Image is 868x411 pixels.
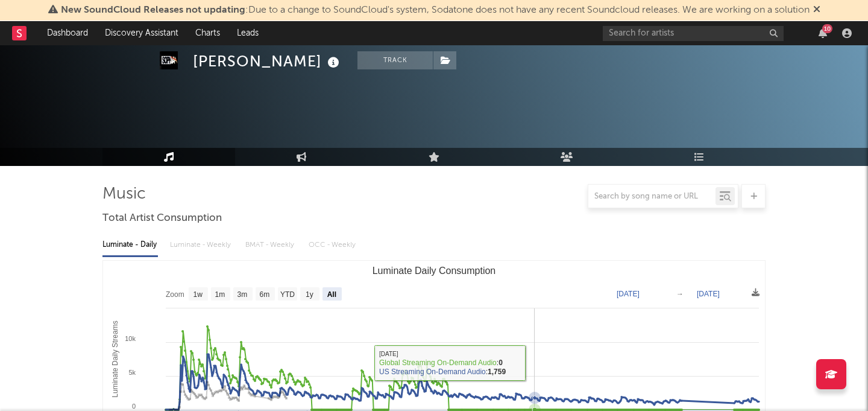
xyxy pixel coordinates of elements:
text: 1w [193,290,203,299]
text: → [676,290,684,298]
a: Leads [228,21,267,45]
a: Discovery Assistant [96,21,187,45]
text: [DATE] [617,290,640,298]
text: All [327,290,336,299]
span: Dismiss [813,5,820,15]
text: Zoom [166,290,184,299]
text: YTD [280,290,295,299]
text: [DATE] [697,290,720,298]
text: 0 [132,403,136,410]
a: Charts [187,21,228,45]
text: Luminate Daily Streams [111,320,119,397]
input: Search by song name or URL [588,192,715,202]
a: Dashboard [39,21,96,45]
text: 1m [215,290,225,299]
div: 10 [822,24,832,33]
span: : Due to a change to SoundCloud's system, Sodatone does not have any recent Soundcloud releases. ... [61,5,810,15]
text: 3m [237,290,248,299]
div: Luminate - Daily [102,235,158,255]
text: Luminate Daily Consumption [373,266,496,276]
span: New SoundCloud Releases not updating [61,5,245,15]
div: [PERSON_NAME] [193,51,342,71]
text: 6m [260,290,270,299]
button: 10 [819,28,827,38]
button: Track [357,51,433,69]
text: 10k [125,335,136,342]
input: Search for artists [603,26,784,41]
text: 1y [306,290,313,299]
text: 5k [128,369,136,376]
span: Total Artist Consumption [102,211,222,226]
